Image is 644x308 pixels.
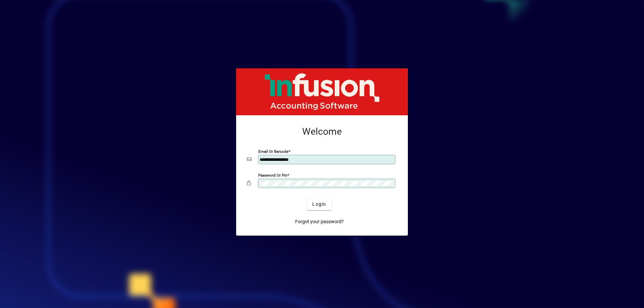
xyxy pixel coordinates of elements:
[295,218,344,225] span: Forgot your password?
[258,173,287,178] mat-label: Password or Pin
[258,149,288,154] mat-label: Email or Barcode
[292,215,346,228] a: Forgot your password?
[312,201,326,208] span: Login
[247,126,397,137] h2: Welcome
[307,198,331,210] button: Login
